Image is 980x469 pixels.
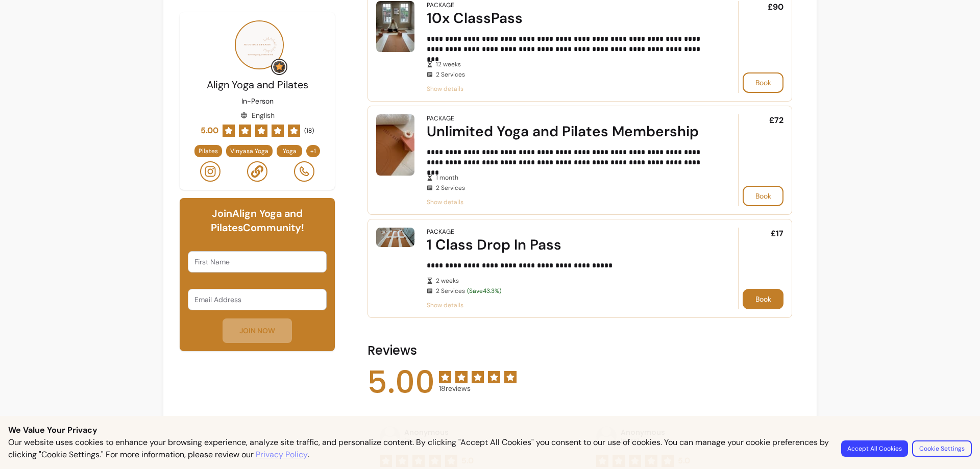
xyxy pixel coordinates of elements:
[367,342,792,359] h2: Reviews
[436,184,709,192] span: 2 Services
[427,122,709,141] div: Unlimited Yoga and Pilates Membership
[241,96,274,106] p: In-Person
[738,114,783,206] div: £72
[273,61,285,73] img: Grow
[8,436,829,461] p: Our website uses cookies to enhance your browsing experience, analyze site traffic, and personali...
[743,72,783,93] button: Book
[436,60,709,68] span: 12 weeks
[194,294,320,305] input: Email Address
[207,78,308,91] span: Align Yoga and Pilates
[743,186,783,206] button: Book
[367,367,435,398] span: 5.00
[283,147,297,155] span: Yoga
[304,127,314,135] span: ( 18 )
[427,1,454,9] div: Package
[427,85,709,93] span: Show details
[376,228,414,247] img: 1 Class Drop In Pass
[912,440,972,457] button: Cookie Settings
[8,424,972,436] p: We Value Your Privacy
[436,70,709,79] span: 2 Services
[439,383,517,393] span: 18 reviews
[427,301,709,309] span: Show details
[188,206,327,235] h6: Join Align Yoga and Pilates Community!
[738,1,783,93] div: £90
[427,9,709,28] div: 10x ClassPass
[240,110,275,120] div: English
[376,114,414,176] img: Unlimited Yoga and Pilates Membership
[467,287,501,295] span: (Save 43.3 %)
[194,257,320,267] input: First Name
[841,440,908,457] button: Accept All Cookies
[436,287,709,295] span: 2 Services
[308,147,318,155] span: + 1
[235,20,284,69] img: Provider image
[427,114,454,122] div: Package
[436,174,709,182] span: 1 month
[201,125,218,137] span: 5.00
[199,147,218,155] span: Pilates
[427,198,709,206] span: Show details
[376,1,414,52] img: 10x ClassPass
[427,228,454,236] div: Package
[427,236,709,254] div: 1 Class Drop In Pass
[738,228,783,309] div: £17
[230,147,268,155] span: Vinyasa Yoga
[436,277,709,285] span: 2 weeks
[256,449,308,461] a: Privacy Policy
[743,289,783,309] button: Book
